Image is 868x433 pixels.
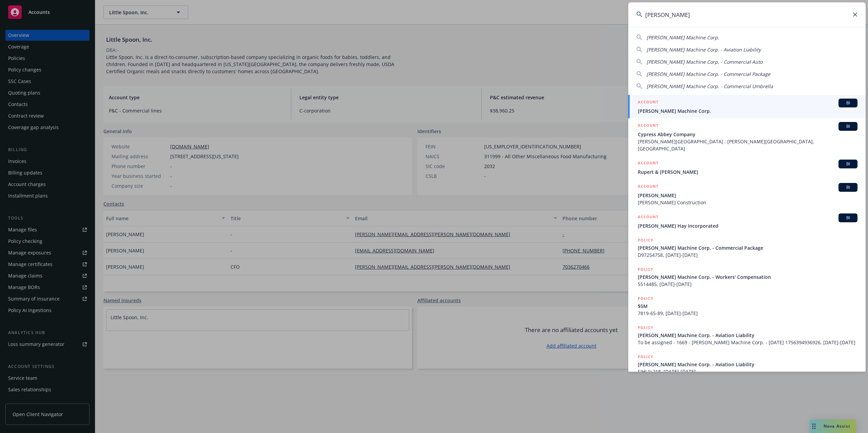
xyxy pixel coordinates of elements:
[628,233,866,262] a: POLICY[PERSON_NAME] Machine Corp. - Commercial PackageD97254758, [DATE]-[DATE]
[638,138,857,152] span: [PERSON_NAME][GEOGRAPHIC_DATA] ; [PERSON_NAME][GEOGRAPHIC_DATA], [GEOGRAPHIC_DATA]
[638,237,653,244] h5: POLICY
[638,266,653,273] h5: POLICY
[628,118,866,156] a: ACCOUNTBICypress Abbey Company[PERSON_NAME][GEOGRAPHIC_DATA] ; [PERSON_NAME][GEOGRAPHIC_DATA], [G...
[638,168,857,176] span: Rupert & [PERSON_NAME]
[628,2,866,27] input: Search...
[638,183,658,191] h5: ACCOUNT
[638,107,857,115] span: [PERSON_NAME] Machine Corp.
[628,321,866,350] a: POLICY[PERSON_NAME] Machine Corp. - Aviation LiabilityTo be assigned - 1669 - [PERSON_NAME] Machi...
[647,71,770,77] span: [PERSON_NAME] Machine Corp. - Commercial Package
[638,160,658,168] h5: ACCOUNT
[638,324,653,331] h5: POLICY
[638,213,658,222] h5: ACCOUNT
[841,100,855,106] span: BI
[628,156,866,179] a: ACCOUNTBIRupert & [PERSON_NAME]
[638,361,857,368] span: [PERSON_NAME] Machine Corp. - Aviation Liability
[647,34,719,41] span: [PERSON_NAME] Machine Corp.
[841,215,855,221] span: BI
[628,262,866,291] a: POLICY[PERSON_NAME] Machine Corp. - Workers' Compensation5514485, [DATE]-[DATE]
[841,161,855,167] span: BI
[638,122,658,130] h5: ACCOUNT
[638,353,653,360] h5: POLICY
[628,179,866,210] a: ACCOUNTBI[PERSON_NAME][PERSON_NAME] Construction
[638,99,658,107] h5: ACCOUNT
[841,184,855,190] span: BI
[638,222,857,229] span: [PERSON_NAME] Hay Incorporated
[628,210,866,233] a: ACCOUNTBI[PERSON_NAME] Hay Incorporated
[628,291,866,321] a: POLICY$5M7819-65-89, [DATE]-[DATE]
[647,59,763,65] span: [PERSON_NAME] Machine Corp. - Commercial Auto
[841,123,855,129] span: BI
[638,199,857,206] span: [PERSON_NAME] Construction
[638,251,857,259] span: D97254758, [DATE]-[DATE]
[638,281,857,288] span: 5514485, [DATE]-[DATE]
[638,131,857,138] span: Cypress Abbey Company
[638,310,857,317] span: 7819-65-89, [DATE]-[DATE]
[638,244,857,251] span: [PERSON_NAME] Machine Corp. - Commercial Package
[647,83,773,89] span: [PERSON_NAME] Machine Corp. - Commercial Umbrella
[638,332,857,339] span: [PERSON_NAME] Machine Corp. - Aviation Liability
[638,273,857,281] span: [PERSON_NAME] Machine Corp. - Workers' Compensation
[638,303,857,310] span: $5M
[638,339,857,346] span: To be assigned - 1669 - [PERSON_NAME] Machine Corp. - [DATE] 1756394936926, [DATE]-[DATE]
[638,295,653,302] h5: POLICY
[638,368,857,375] span: SIHL1L218, [DATE]-[DATE]
[628,350,866,379] a: POLICY[PERSON_NAME] Machine Corp. - Aviation LiabilitySIHL1L218, [DATE]-[DATE]
[647,46,761,53] span: [PERSON_NAME] Machine Corp. - Aviation Liability
[638,192,857,199] span: [PERSON_NAME]
[628,95,866,118] a: ACCOUNTBI[PERSON_NAME] Machine Corp.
